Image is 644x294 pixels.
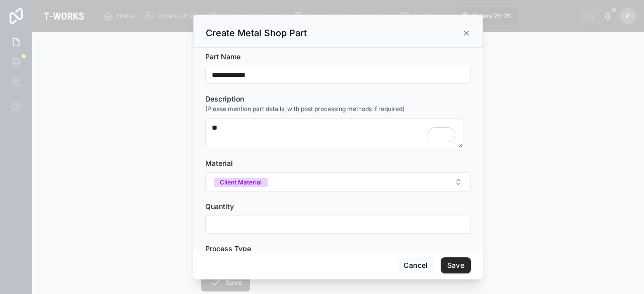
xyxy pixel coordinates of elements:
span: Description [205,94,244,103]
div: Client Material [220,178,262,187]
span: Part Name [205,52,240,61]
h3: Create Metal Shop Part [206,27,307,39]
span: Process Type [205,244,251,253]
span: Quantity [205,202,234,211]
span: Material [205,159,233,167]
button: Save [441,257,471,273]
button: Select Button [205,172,471,191]
textarea: To enrich screen reader interactions, please activate Accessibility in Grammarly extension settings [205,118,463,148]
span: (Please mention part details, with post processing methods if required) [205,105,405,113]
button: Cancel [397,257,434,273]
